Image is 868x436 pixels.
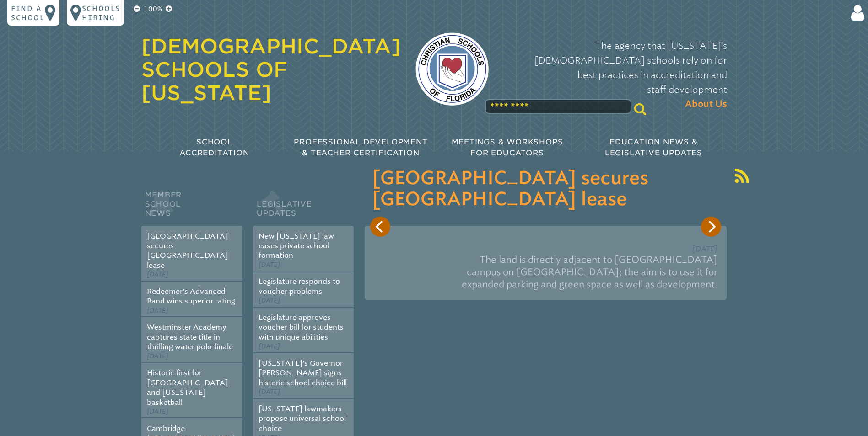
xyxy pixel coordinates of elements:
p: The land is directly adjacent to [GEOGRAPHIC_DATA] campus on [GEOGRAPHIC_DATA]; the aim is to use... [374,250,717,294]
a: Westminster Academy captures state title in thrilling water polo finale [147,323,233,351]
span: [DATE] [692,245,717,253]
span: About Us [685,97,727,112]
a: Legislature responds to voucher problems [259,277,340,295]
span: [DATE] [259,297,280,304]
p: Schools Hiring [82,4,120,22]
p: The agency that [US_STATE]’s [DEMOGRAPHIC_DATA] schools rely on for best practices in accreditati... [503,38,727,112]
span: Meetings & Workshops for Educators [452,138,563,157]
h2: Member School News [141,188,242,226]
h2: Legislative Updates [253,188,354,226]
button: Previous [370,217,390,237]
a: Historic first for [GEOGRAPHIC_DATA] and [US_STATE] basketball [147,368,228,406]
a: [DEMOGRAPHIC_DATA] Schools of [US_STATE] [141,34,401,105]
a: Redeemer’s Advanced Band wins superior rating [147,287,235,305]
span: Professional Development & Teacher Certification [294,138,427,157]
button: Next [701,217,721,237]
span: [DATE] [259,388,280,396]
a: Legislature approves voucher bill for students with unique abilities [259,313,344,341]
span: Education News & Legislative Updates [605,138,702,157]
span: [DATE] [259,342,280,350]
h3: [GEOGRAPHIC_DATA] secures [GEOGRAPHIC_DATA] lease [372,168,719,210]
a: New [US_STATE] law eases private school formation [259,232,334,260]
p: Find a school [11,4,45,22]
a: [US_STATE] lawmakers propose universal school choice [259,404,346,433]
a: [GEOGRAPHIC_DATA] secures [GEOGRAPHIC_DATA] lease [147,232,228,270]
span: School Accreditation [179,138,249,157]
span: [DATE] [147,307,168,314]
img: csf-logo-web-colors.png [415,32,489,106]
span: [DATE] [147,408,168,415]
span: [DATE] [147,271,168,278]
span: [DATE] [259,261,280,269]
p: 100% [142,4,164,15]
span: [DATE] [147,352,168,360]
a: [US_STATE]’s Governor [PERSON_NAME] signs historic school choice bill [259,359,347,387]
